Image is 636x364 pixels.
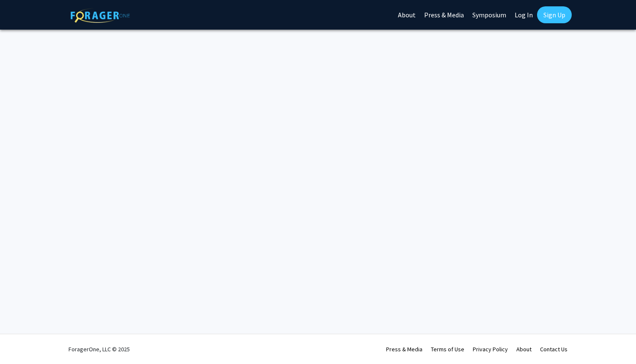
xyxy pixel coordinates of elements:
a: Terms of Use [431,345,464,353]
a: Press & Media [386,345,422,353]
a: Privacy Policy [473,345,508,353]
a: Contact Us [540,345,567,353]
a: Sign Up [537,6,572,23]
a: About [516,345,532,353]
img: ForagerOne Logo [71,8,130,23]
div: ForagerOne, LLC © 2025 [69,334,130,364]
